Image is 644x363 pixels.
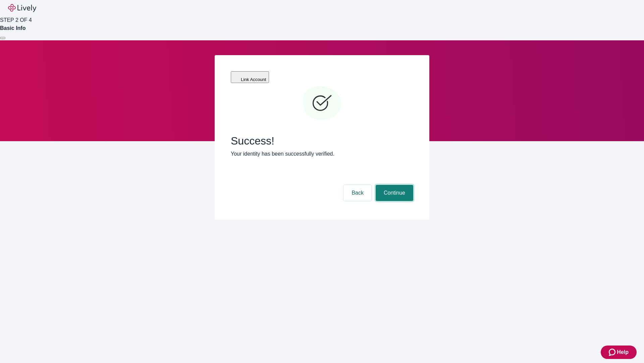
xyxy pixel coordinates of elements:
button: Link Account [231,71,269,83]
p: Your identity has been successfully verified. [231,150,413,158]
svg: Checkmark icon [302,83,342,124]
button: Continue [376,185,413,201]
span: Help [617,348,629,356]
button: Zendesk support iconHelp [601,346,637,359]
svg: Zendesk support icon [609,348,617,356]
button: Back [343,185,372,201]
span: Success! [231,134,413,147]
img: Lively [8,4,36,12]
